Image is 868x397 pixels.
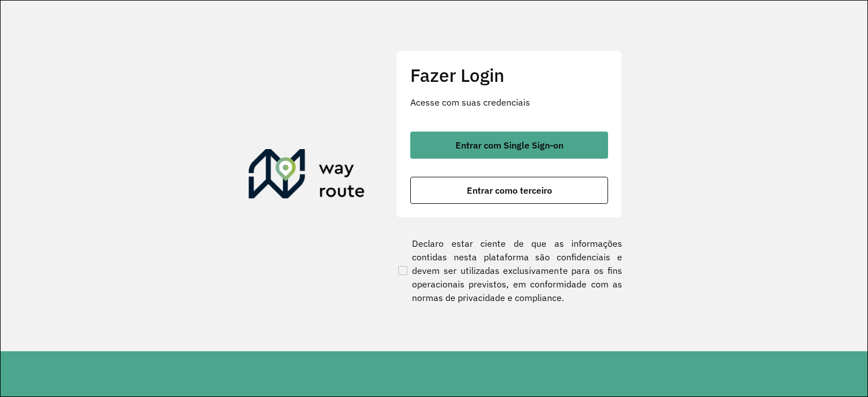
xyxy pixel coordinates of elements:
img: Roteirizador AmbevTech [249,149,365,203]
p: Acesse com suas credenciais [410,95,608,109]
label: Declaro estar ciente de que as informações contidas nesta plataforma são confidenciais e devem se... [396,237,622,304]
span: Entrar com Single Sign-on [455,141,563,150]
button: button [410,132,608,159]
button: button [410,177,608,204]
h2: Fazer Login [410,64,608,86]
span: Entrar como terceiro [467,186,552,195]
